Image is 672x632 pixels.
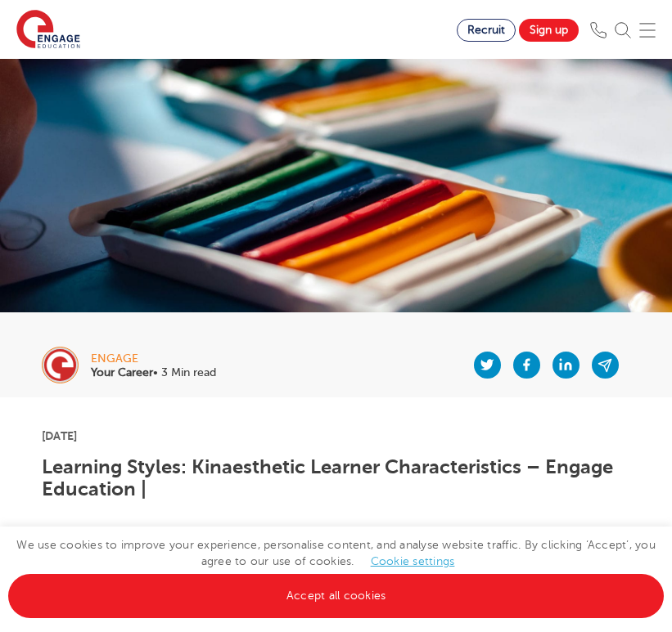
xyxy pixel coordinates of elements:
img: Engage Education [16,10,80,51]
a: Accept all cookies [8,574,664,618]
img: Mobile Menu [639,22,656,38]
img: Phone [590,22,607,38]
a: Sign up [519,19,579,42]
img: Search [615,22,631,38]
b: Your Career [91,366,153,379]
p: • 3 Min read [91,367,216,379]
a: Cookie settings [371,555,455,567]
div: engage [91,353,216,365]
h1: Learning Styles: Kinaesthetic Learner Characteristics – Engage Education | [42,456,631,500]
span: Recruit [467,24,505,36]
a: Recruit [457,19,516,42]
p: [DATE] [42,430,631,442]
h2: What is kinaesthetic learning? [42,524,631,552]
span: We use cookies to improve your experience, personalise content, and analyse website traffic. By c... [8,539,664,602]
